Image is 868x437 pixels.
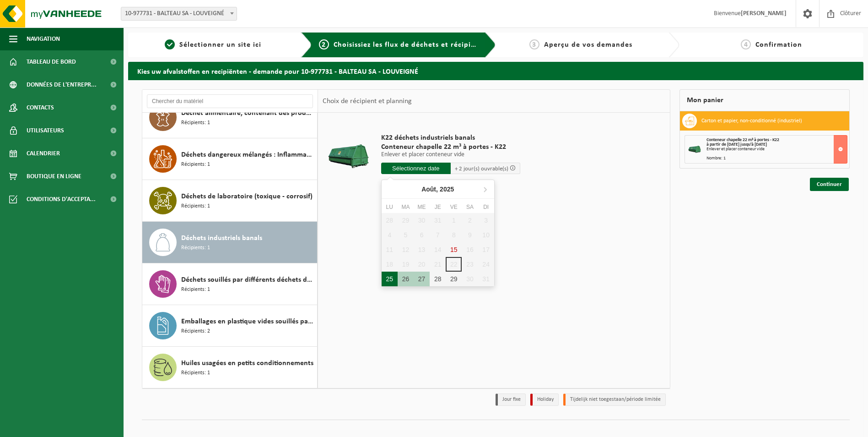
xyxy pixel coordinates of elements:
[755,41,802,49] span: Confirmation
[142,97,318,138] button: Déchet alimentaire, contenant des produits d'origine animale, non emballé, catégorie 3 Récipients: 1
[382,272,398,286] div: 25
[133,39,294,50] a: 1Sélectionner un site ici
[381,142,520,152] span: Conteneur chapelle 22 m³ à portes - K22
[334,41,486,49] span: Choisissiez les flux de déchets et récipients
[398,202,414,212] div: Ma
[128,62,863,80] h2: Kies uw afvalstoffen en recipiënten - demande pour 10-977731 - BALTEAU SA - LOUVEIGNÉ
[121,7,237,20] span: 10-977731 - BALTEAU SA - LOUVEIGNÉ
[181,160,210,169] span: Récipients: 1
[381,152,520,158] p: Enlever et placer conteneur vide
[165,39,175,49] span: 1
[27,50,76,73] span: Tableau de bord
[398,272,414,286] div: 26
[27,96,54,119] span: Contacts
[414,272,430,286] div: 27
[142,305,318,347] button: Emballages en plastique vides souillés par des substances dangereuses Récipients: 2
[142,222,318,263] button: Déchets industriels banals Récipients: 1
[27,142,60,165] span: Calendrier
[142,347,318,388] button: Huiles usagées en petits conditionnements Récipients: 1
[181,202,210,211] span: Récipients: 1
[529,39,539,49] span: 3
[181,191,313,202] span: Déchets de laboratoire (toxique - corrosif)
[142,180,318,222] button: Déchets de laboratoire (toxique - corrosif) Récipients: 1
[446,272,462,286] div: 29
[381,163,451,174] input: Sélectionnez date
[27,119,64,142] span: Utilisateurs
[147,94,313,108] input: Chercher du matériel
[741,39,751,49] span: 4
[741,10,787,17] strong: [PERSON_NAME]
[381,133,520,142] span: K22 déchets industriels banals
[318,90,416,113] div: Choix de récipient et planning
[181,244,210,252] span: Récipients: 1
[181,108,315,119] span: Déchet alimentaire, contenant des produits d'origine animale, non emballé, catégorie 3
[446,202,462,212] div: Ve
[706,156,847,161] div: Nombre: 1
[478,202,494,212] div: Di
[181,119,210,127] span: Récipients: 1
[414,202,430,212] div: Me
[27,27,60,50] span: Navigation
[440,186,454,192] i: 2025
[181,149,315,160] span: Déchets dangereux mélangés : Inflammable - Corrosif
[179,41,261,49] span: Sélectionner un site ici
[563,393,666,406] li: Tijdelijk niet toegestaan/période limitée
[706,142,767,147] strong: à partir de [DATE] jusqu'à [DATE]
[679,89,850,111] div: Mon panier
[181,369,210,377] span: Récipients: 1
[810,178,849,191] a: Continuer
[142,138,318,180] button: Déchets dangereux mélangés : Inflammable - Corrosif Récipients: 1
[430,272,446,286] div: 28
[181,285,210,294] span: Récipients: 1
[181,233,262,244] span: Déchets industriels banals
[27,73,97,96] span: Données de l'entrepr...
[706,137,779,142] span: Conteneur chapelle 22 m³ à portes - K22
[181,274,315,285] span: Déchets souillés par différents déchets dangereux
[181,327,210,336] span: Récipients: 2
[181,316,315,327] span: Emballages en plastique vides souillés par des substances dangereuses
[142,263,318,305] button: Déchets souillés par différents déchets dangereux Récipients: 1
[319,39,329,49] span: 2
[462,202,478,212] div: Sa
[121,7,237,21] span: 10-977731 - BALTEAU SA - LOUVEIGNÉ
[430,202,446,212] div: Je
[418,182,458,197] div: Août,
[27,165,81,188] span: Boutique en ligne
[455,166,508,172] span: + 2 jour(s) ouvrable(s)
[701,114,802,128] h3: Carton et papier, non-conditionné (industriel)
[706,147,847,152] div: Enlever et placer conteneur vide
[27,188,96,211] span: Conditions d'accepta...
[496,393,526,406] li: Jour fixe
[530,393,559,406] li: Holiday
[181,358,313,369] span: Huiles usagées en petits conditionnements
[382,202,398,212] div: Lu
[544,41,632,49] span: Aperçu de vos demandes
